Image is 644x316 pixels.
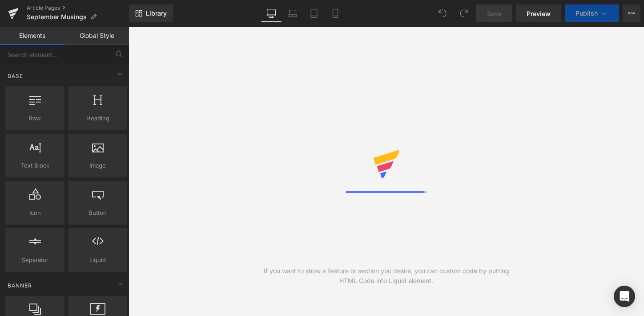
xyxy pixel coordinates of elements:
[129,4,173,22] a: New Library
[27,13,87,21] span: September Musings
[7,72,24,80] span: Base
[8,114,62,123] span: Row
[282,4,303,22] a: Laptop
[71,114,125,123] span: Heading
[261,4,282,22] a: Desktop
[455,4,473,22] button: Redo
[7,281,33,290] span: Banner
[325,4,346,22] a: Mobile
[623,4,640,22] button: More
[8,208,62,218] span: Icon
[27,4,129,12] a: Article Pages
[8,161,62,170] span: Text Block
[565,4,619,22] button: Publish
[434,4,451,22] button: Undo
[614,286,635,307] div: Open Intercom Messenger
[71,208,125,218] span: Button
[8,255,62,265] span: Separator
[258,266,515,286] div: If you want to show a feature or section you desire, you can custom code by putting HTML Code int...
[527,9,551,18] span: Preview
[303,4,325,22] a: Tablet
[64,27,129,45] a: Global Style
[487,9,502,18] span: Save
[576,10,598,17] span: Publish
[516,4,561,22] a: Preview
[71,255,125,265] span: Liquid
[71,161,125,170] span: Image
[146,9,167,17] span: Library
